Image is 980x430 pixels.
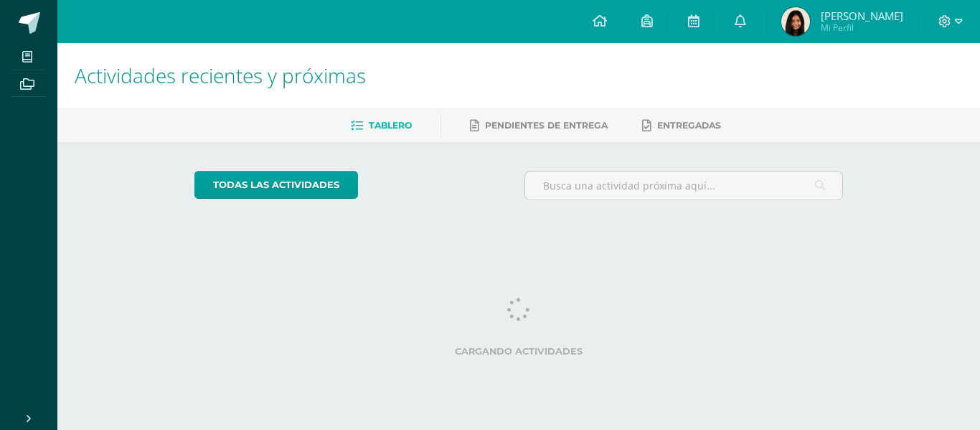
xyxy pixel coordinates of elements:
[821,9,903,23] span: [PERSON_NAME]
[369,120,412,131] span: Tablero
[75,62,366,89] span: Actividades recientes y próximas
[642,114,721,137] a: Entregadas
[485,120,608,131] span: Pendientes de entrega
[781,7,810,36] img: b3a8aefbe2e94f7df0e575cc79ce3014.png
[657,120,721,131] span: Entregadas
[194,171,358,199] a: todas las Actividades
[194,346,844,357] label: Cargando actividades
[821,22,903,34] span: Mi Perfil
[470,114,608,137] a: Pendientes de entrega
[351,114,412,137] a: Tablero
[525,172,843,200] input: Busca una actividad próxima aquí...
